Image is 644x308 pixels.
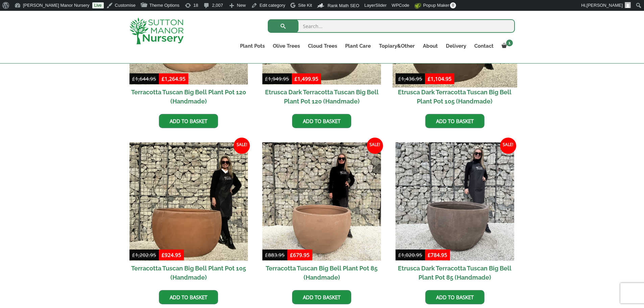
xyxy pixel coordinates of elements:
h2: Etrusca Dark Terracotta Tuscan Big Bell Plant Pot 120 (Handmade) [262,85,381,109]
a: Contact [470,41,498,51]
a: Add to basket: “Etrusca Dark Terracotta Tuscan Big Bell Plant Pot 85 (Handmade)” [425,290,484,304]
bdi: 1,499.95 [294,75,318,82]
bdi: 924.95 [162,252,181,258]
span: Site Kit [298,3,312,8]
a: Cloud Trees [304,41,341,51]
span: Sale! [500,138,516,154]
h2: Etrusca Dark Terracotta Tuscan Big Bell Plant Pot 85 (Handmade) [396,261,514,285]
span: £ [428,75,431,82]
span: £ [294,75,297,82]
span: £ [290,252,293,258]
h2: Etrusca Dark Terracotta Tuscan Big Bell Plant Pot 105 (Handmade) [396,85,514,109]
h2: Terracotta Tuscan Big Bell Plant Pot 105 (Handmade) [129,261,248,285]
bdi: 1,104.95 [428,75,452,82]
img: Terracotta Tuscan Big Bell Plant Pot 105 (Handmade) [129,142,248,261]
a: Add to basket: “Terracotta Tuscan Big Bell Plant Pot 85 (Handmade)” [292,290,351,304]
input: Search... [268,19,515,33]
a: Sale! Terracotta Tuscan Big Bell Plant Pot 85 (Handmade) [262,142,381,285]
h2: Terracotta Tuscan Big Bell Plant Pot 85 (Handmade) [262,261,381,285]
a: Add to basket: “Etrusca Dark Terracotta Tuscan Big Bell Plant Pot 105 (Handmade)” [425,114,484,128]
span: £ [162,252,165,258]
bdi: 1,436.95 [398,75,422,82]
bdi: 1,202.95 [132,252,156,258]
a: Topiary&Other [375,41,419,51]
a: Sale! Etrusca Dark Terracotta Tuscan Big Bell Plant Pot 85 (Handmade) [396,142,514,285]
bdi: 1,949.95 [265,75,289,82]
bdi: 1,264.95 [162,75,186,82]
bdi: 1,644.95 [132,75,156,82]
a: Add to basket: “Terracotta Tuscan Big Bell Plant Pot 120 (Handmade)” [159,114,218,128]
img: Terracotta Tuscan Big Bell Plant Pot 85 (Handmade) [262,142,381,261]
span: Sale! [367,138,383,154]
a: Add to basket: “Terracotta Tuscan Big Bell Plant Pot 105 (Handmade)” [159,290,218,304]
span: £ [265,252,268,258]
span: £ [162,75,165,82]
span: £ [398,75,401,82]
span: 0 [450,2,456,8]
bdi: 784.95 [428,252,447,258]
span: Rank Math SEO [328,3,359,8]
a: Live [92,2,104,8]
a: About [419,41,442,51]
img: logo [129,18,184,44]
img: Etrusca Dark Terracotta Tuscan Big Bell Plant Pot 85 (Handmade) [396,142,514,261]
a: Sale! Terracotta Tuscan Big Bell Plant Pot 105 (Handmade) [129,142,248,285]
span: £ [428,252,431,258]
span: 1 [506,40,513,46]
bdi: 679.95 [290,252,310,258]
span: £ [132,75,135,82]
span: [PERSON_NAME] [587,3,623,8]
span: £ [265,75,268,82]
span: £ [398,252,401,258]
a: Add to basket: “Etrusca Dark Terracotta Tuscan Big Bell Plant Pot 120 (Handmade)” [292,114,351,128]
bdi: 883.95 [265,252,285,258]
bdi: 1,020.95 [398,252,422,258]
a: Plant Care [341,41,375,51]
a: Delivery [442,41,470,51]
a: Olive Trees [269,41,304,51]
a: 1 [498,41,515,51]
h2: Terracotta Tuscan Big Bell Plant Pot 120 (Handmade) [129,85,248,109]
span: Sale! [234,138,250,154]
a: Plant Pots [236,41,269,51]
span: £ [132,252,135,258]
